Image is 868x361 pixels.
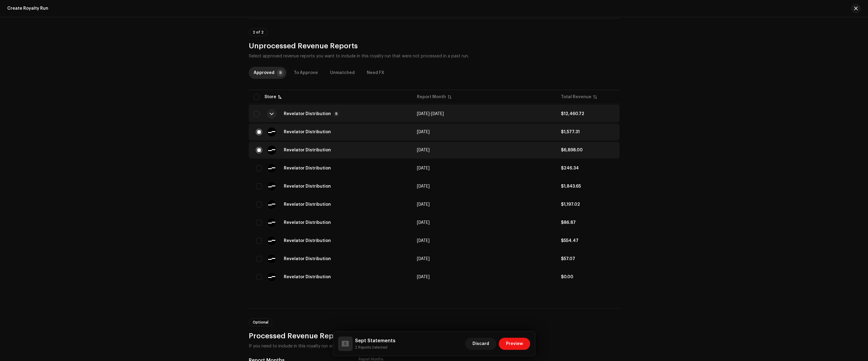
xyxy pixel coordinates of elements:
[465,338,496,350] button: Discard
[417,275,430,279] span: [DATE]
[417,130,430,134] span: [DATE]
[284,112,331,116] div: Revelator Distribution
[561,166,579,170] span: $246.34
[561,275,573,279] span: $0.00
[284,166,331,170] span: Revelator Distribution
[417,112,444,116] span: -
[417,239,430,243] span: [DATE]
[499,338,530,350] button: Preview
[561,130,580,134] span: $1,577.31
[561,257,575,261] span: $57.07
[417,112,430,116] span: [DATE]
[506,338,523,350] span: Preview
[417,148,430,152] span: [DATE]
[561,202,580,207] span: $1,197.02
[561,239,578,243] span: $554.47
[431,112,444,116] span: [DATE]
[253,31,264,34] span: 2 of 2
[417,166,430,170] span: [DATE]
[284,184,331,189] span: Revelator Distribution
[561,221,576,225] span: $86.87
[333,111,339,117] p-badge: 9
[249,331,620,341] h3: Processed Revenue Reports
[561,148,583,152] span: $6,898.00
[284,130,331,134] span: Revelator Distribution
[284,148,331,152] span: Revelator Distribution
[249,341,620,350] p: If you need to include in this royalty run any revenue reports processed in past runs, select a d...
[355,337,396,344] h5: Sept Statements
[284,257,331,261] span: Revelator Distribution
[284,275,331,279] span: Revelator Distribution
[330,67,355,79] div: Unmatched
[561,184,581,189] span: $1,843.65
[294,67,318,79] div: To Approve
[253,321,268,324] span: Optional
[249,41,620,51] h3: Unprocessed Revenue Reports
[284,239,331,243] span: Revelator Distribution
[284,221,331,225] span: Revelator Distribution
[417,202,430,207] span: [DATE]
[264,94,276,100] div: Store
[561,94,591,100] div: Total Revenue
[417,94,446,100] div: Report Month
[284,202,331,207] span: Revelator Distribution
[561,112,584,116] span: $12,460.72
[417,221,430,225] span: [DATE]
[472,338,489,350] span: Discard
[417,257,430,261] span: [DATE]
[355,344,396,350] small: Sept Statements
[254,67,274,79] div: Approved
[277,69,284,76] p-badge: 9
[367,67,384,79] div: Need FX
[417,184,430,189] span: [DATE]
[249,51,620,60] p: Select approved revenue reports you want to include in this royalty run that were not processed i...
